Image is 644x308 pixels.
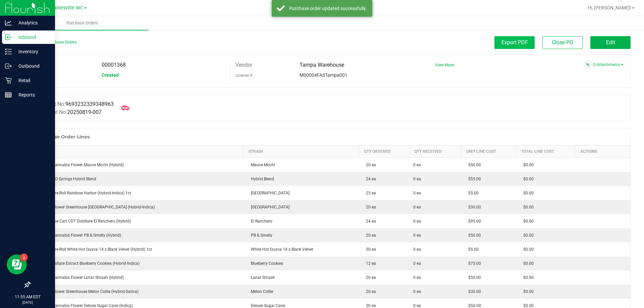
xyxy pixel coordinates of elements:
[465,303,481,308] span: $50.00
[20,253,28,261] iframe: Resource center unread badge
[520,233,534,238] span: $0.00
[30,145,244,158] th: Item
[300,72,347,78] span: M00004FASTampa001
[552,39,573,46] span: Close PO
[102,62,126,68] span: 00001368
[34,176,239,182] div: SW 1g FSO Syringe Hybrid Blend
[235,70,252,80] label: License #
[12,62,52,70] p: Outbound
[520,177,534,181] span: $0.00
[494,36,535,49] button: Export PDF
[461,145,516,158] th: Unit Line Cost
[34,162,239,168] div: FT 3.5g Cannabis Flower Mauve Mochi (Hybrid)
[363,205,376,209] span: 20 ea
[520,205,534,209] span: $0.00
[588,5,631,10] span: Hi, [PERSON_NAME]!
[363,177,376,181] span: 24 ea
[248,289,273,294] span: Melon Collie
[119,101,132,115] span: Mark as Arrived
[413,190,421,196] span: 0 ea
[413,232,421,238] span: 0 ea
[413,246,421,252] span: 0 ea
[34,246,239,252] div: FT 0.5g Pre-Roll White Hot Guava 14 x Black Velvet (Hybrid) 1ct
[465,233,481,238] span: $50.00
[57,20,107,26] span: Purchase Orders
[67,109,102,115] span: 20250819-007
[520,275,534,280] span: $0.00
[5,91,12,98] inline-svg: Reports
[575,145,630,158] th: Actions
[593,62,624,67] a: 0 Attachments
[520,303,534,308] span: $0.00
[16,16,149,30] a: Purchase Orders
[248,261,283,266] span: Blueberry Cookies
[465,191,479,195] span: $5.00
[363,247,376,252] span: 50 ea
[12,48,52,56] p: Inventory
[520,191,534,195] span: $0.00
[520,289,534,294] span: $0.00
[65,101,114,107] span: 9693232339348963
[590,36,631,49] button: Edit
[465,163,481,167] span: $50.00
[409,145,461,158] th: Qty Received
[465,289,481,294] span: $30.00
[244,145,359,158] th: Strain
[235,60,252,70] label: Vendor
[520,219,534,224] span: $0.00
[35,100,114,108] label: Manifest No:
[465,275,481,280] span: $50.00
[248,303,285,308] span: Deluxe Sugar Cane
[363,219,376,224] span: 24 ea
[363,163,376,167] span: 20 ea
[248,163,275,167] span: Mauve Mochi
[34,190,239,196] div: FT 0.5g Pre-Roll Rainbow Harbor (Hybrid-Indica) 1ct
[359,145,409,158] th: Qty Ordered
[363,289,376,294] span: 20 ea
[12,33,52,41] p: Inbound
[363,303,376,308] span: 20 ea
[34,289,239,295] div: FD 3.5g Flower Greenhouse Melon Collie (Hybrid-Sativa)
[363,191,376,195] span: 25 ea
[606,39,615,46] span: Edit
[501,39,528,46] span: Export PDF
[37,134,90,139] h1: Purchase Order Lines
[34,274,239,281] div: FT 3.5g Cannabis Flower Lunar Smash (Hybrid)
[413,274,421,281] span: 0 ea
[248,205,289,209] span: [GEOGRAPHIC_DATA]
[465,177,481,181] span: $55.00
[3,294,52,300] p: 11:55 AM EDT
[248,177,274,181] span: Hybrid Blend
[465,205,481,209] span: $30.00
[50,5,83,11] span: Gainesville WC
[5,19,12,26] inline-svg: Analytics
[413,204,421,210] span: 0 ea
[34,232,239,238] div: FT 3.5g Cannabis Flower PB & Smelly (Hybrid)
[248,219,272,224] span: El Ranchero
[435,63,454,67] a: View More
[583,60,592,69] span: Attach a document
[12,76,52,84] p: Retail
[520,247,534,252] span: $0.00
[5,63,12,69] inline-svg: Outbound
[413,218,421,224] span: 0 ea
[516,145,575,158] th: Total Line Cost
[363,275,376,280] span: 20 ea
[363,233,376,238] span: 20 ea
[12,91,52,99] p: Reports
[465,261,481,266] span: $75.00
[3,300,52,305] p: [DATE]
[248,233,272,238] span: PB & Smelly
[35,108,102,116] label: Shipment No:
[520,261,534,266] span: $0.00
[248,275,275,280] span: Lunar Smash
[248,247,313,252] span: White Hot Guava 14 x Black Velvet
[5,34,12,41] inline-svg: Inbound
[34,204,239,210] div: FD 3.5g Flower Greenhouse [GEOGRAPHIC_DATA] (Hybrid-Indica)
[413,289,421,295] span: 0 ea
[520,163,534,167] span: $0.00
[7,254,27,274] iframe: Resource center
[5,77,12,84] inline-svg: Retail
